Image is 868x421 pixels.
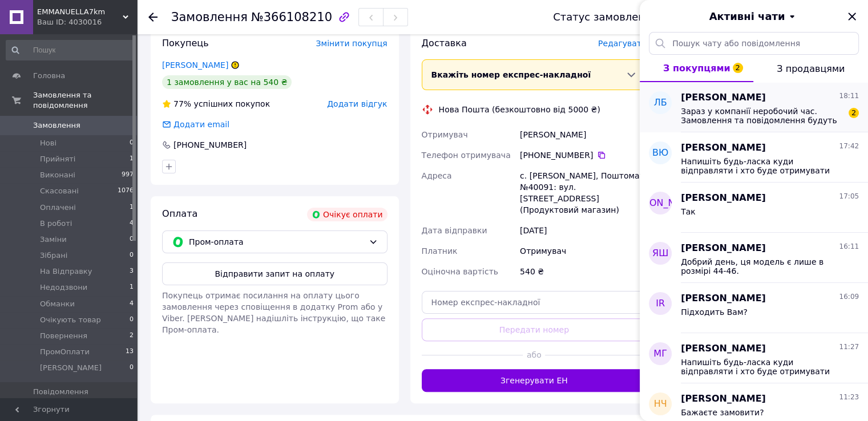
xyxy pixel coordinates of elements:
span: IR [656,297,665,310]
button: Закрити [845,10,859,23]
span: Змінити покупця [316,39,387,48]
span: Замовлення [171,10,248,24]
div: с. [PERSON_NAME], Поштомат №40091: вул. [STREET_ADDRESS] (Продуктовий магазин) [518,165,649,220]
a: [PERSON_NAME] [162,60,228,70]
span: Добрий день, ця модель є лише в розмірі 44-46. [681,257,843,276]
span: 0 [130,363,134,373]
span: ПромОплати [40,347,90,357]
span: Адреса [422,171,452,180]
span: 0 [130,234,134,245]
span: Обманки [40,299,75,309]
div: Додати email [172,119,231,130]
div: Статус замовлення [553,11,658,23]
span: 11:23 [839,392,859,402]
span: [PERSON_NAME] [681,91,766,104]
span: 17:05 [839,192,859,201]
span: Телефон отримувача [422,151,511,160]
span: Напишіть будь-ласка куди відправляти і хто буде отримувати посилку? [681,358,843,376]
div: [PERSON_NAME] [518,124,649,145]
span: Дата відправки [422,226,487,235]
span: Повернення [40,331,87,341]
span: Головна [33,71,65,81]
input: Пошук [6,40,135,60]
div: [PHONE_NUMBER] [172,139,248,151]
div: [DATE] [518,220,649,241]
span: 1 [130,203,134,213]
span: 4 [130,299,134,309]
input: Номер експрес-накладної [422,291,647,314]
span: 2 [733,63,743,73]
button: Активні чати [672,9,836,24]
span: Оплата [162,208,197,219]
span: Оціночна вартість [422,267,498,276]
button: Згенерувати ЕН [422,369,647,392]
span: [PERSON_NAME] [681,242,766,255]
span: 77% [173,99,191,108]
div: Очікує оплати [307,208,387,221]
span: Напишіть будь-ласка куди відправляти і хто буде отримувати посилку? [681,157,843,175]
button: З покупцями2 [640,55,753,82]
span: EMMANUELLA7km [37,7,123,17]
span: 13 [126,347,134,357]
span: 1 [130,154,134,164]
span: 2 [130,331,134,341]
div: 1 замовлення у вас на 540 ₴ [162,75,292,89]
div: Додати email [161,119,231,130]
div: [PHONE_NUMBER] [520,149,647,161]
span: Замовлення [33,120,80,131]
span: або [523,349,545,361]
span: №366108210 [251,10,332,24]
span: Скасовані [40,186,79,196]
span: [PERSON_NAME] [681,141,766,155]
span: ВЮ [652,147,668,160]
span: [PERSON_NAME] [681,292,766,305]
span: 2 [849,108,859,118]
span: Покупець [162,38,209,48]
span: ЛБ [653,96,667,110]
span: Підходить Вам? [681,307,748,317]
span: Оплачені [40,203,76,213]
span: 0 [130,315,134,325]
button: З продавцями [753,55,868,82]
span: Покупець отримає посилання на оплату цього замовлення через сповіщення в додатку Prom або у Viber... [162,291,385,334]
span: 1076 [118,186,134,196]
span: МГ [653,347,667,361]
span: Так [681,207,696,216]
span: Отримувач [422,130,468,139]
span: Доставка [422,38,467,48]
span: 18:11 [839,91,859,101]
span: Прийняті [40,154,75,164]
div: Отримувач [518,241,649,261]
div: Повернутися назад [148,11,158,23]
span: З покупцями [663,63,730,74]
span: Бажаєте замовити? [681,408,764,417]
button: ЯШ[PERSON_NAME]16:11Добрий день, ця модель є лише в розмірі 44-46. [640,233,868,283]
span: 1 [130,282,134,293]
span: [PERSON_NAME] [623,197,699,210]
span: Редагувати [598,39,647,48]
span: 3 [130,266,134,277]
span: Вкажіть номер експрес-накладної [431,70,591,79]
span: [PERSON_NAME] [681,392,766,406]
div: Ваш ID: 4030016 [37,17,137,27]
span: Платник [422,246,458,256]
span: [PERSON_NAME] [681,192,766,205]
button: [PERSON_NAME][PERSON_NAME]17:05Так [640,183,868,233]
span: Заміни [40,234,67,245]
span: Активні чати [709,9,785,24]
span: 997 [122,170,134,180]
button: Відправити запит на оплату [162,262,387,285]
span: 16:11 [839,242,859,252]
span: 17:42 [839,141,859,151]
div: успішних покупок [162,98,270,110]
div: Нова Пошта (безкоштовно від 5000 ₴) [436,104,603,115]
span: Пром-оплата [189,236,364,248]
span: Зараз у компанії неробочий час. Замовлення та повідомлення будуть оброблені в найближчий робочий ... [681,107,843,125]
span: 4 [130,218,134,229]
span: На Відправку [40,266,92,277]
span: Повідомлення [33,387,88,397]
span: Зібрані [40,250,67,261]
span: [PERSON_NAME] [681,342,766,355]
input: Пошук чату або повідомлення [649,32,859,55]
span: Замовлення та повідомлення [33,90,137,111]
